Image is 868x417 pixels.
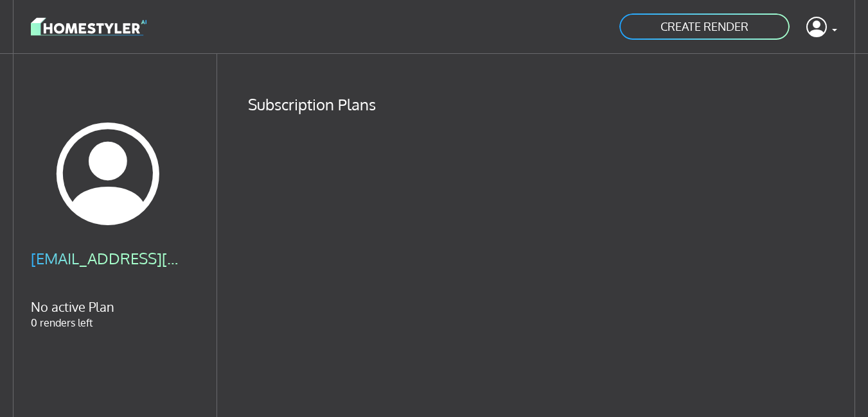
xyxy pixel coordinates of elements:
h4: Subscription Plans [248,95,837,114]
div: 0 renders left [31,249,186,330]
a: CREATE RENDER [618,12,791,41]
img: logo-3de290ba35641baa71223ecac5eacb59cb85b4c7fdf211dc9aaecaaee71ea2f8.svg [31,15,146,38]
h5: No active Plan [31,299,186,315]
h4: [EMAIL_ADDRESS][DOMAIN_NAME] [31,249,186,268]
